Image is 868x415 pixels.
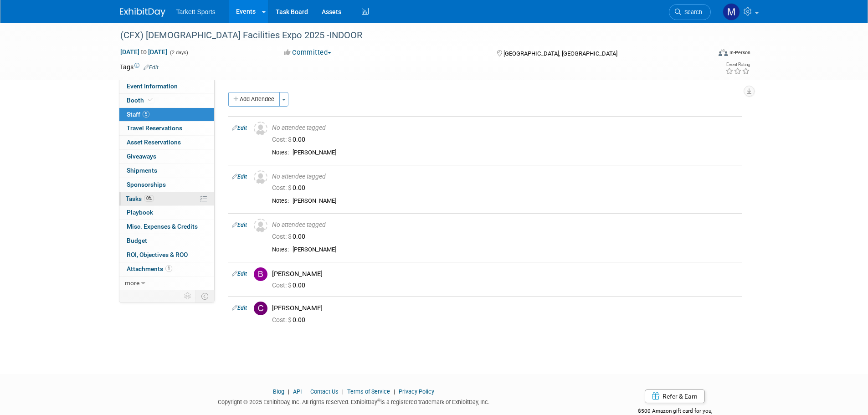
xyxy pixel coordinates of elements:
[272,149,289,156] div: Notes:
[310,388,339,395] a: Contact Us
[120,62,159,72] td: Tags
[228,92,280,107] button: Add Attendee
[180,290,196,302] td: Personalize Event Tab Strip
[127,167,157,174] span: Shipments
[119,80,214,93] a: Event Information
[119,277,214,290] a: more
[254,219,267,232] img: Unassigned-User-Icon.png
[119,234,214,248] a: Budget
[293,246,738,254] div: [PERSON_NAME]
[119,192,214,206] a: Tasks0%
[681,9,702,15] span: Search
[127,265,172,272] span: Attachments
[232,305,247,311] a: Edit
[119,136,214,149] a: Asset Reservations
[119,164,214,178] a: Shipments
[377,398,380,403] sup: ®
[303,388,309,395] span: |
[148,97,153,102] i: Booth reservation complete
[503,50,617,57] span: [GEOGRAPHIC_DATA], [GEOGRAPHIC_DATA]
[254,122,267,135] img: Unassigned-User-Icon.png
[127,223,198,230] span: Misc. Expenses & Credits
[127,82,178,90] span: Event Information
[232,174,247,180] a: Edit
[120,8,165,17] img: ExhibitDay
[340,388,346,395] span: |
[719,49,728,56] img: Format-Inperson.png
[232,125,247,131] a: Edit
[127,181,166,188] span: Sponsorships
[272,304,738,313] div: [PERSON_NAME]
[232,271,247,277] a: Edit
[119,178,214,192] a: Sponsorships
[725,62,750,67] div: Event Rating
[120,396,588,406] div: Copyright © 2025 ExhibitDay, Inc. All rights reserved. ExhibitDay is a registered trademark of Ex...
[281,48,335,57] button: Committed
[176,8,216,15] span: Tarkett Sports
[169,50,188,56] span: (2 days)
[127,97,154,104] span: Booth
[273,388,284,395] a: Blog
[657,47,751,61] div: Event Format
[119,220,214,234] a: Misc. Expenses & Credits
[127,153,156,160] span: Giveaways
[144,195,154,202] span: 0%
[272,282,293,289] span: Cost: $
[165,265,172,272] span: 1
[119,94,214,108] a: Booth
[272,316,309,323] span: 0.00
[272,316,293,323] span: Cost: $
[143,111,149,118] span: 5
[272,136,293,143] span: Cost: $
[272,282,309,289] span: 0.00
[272,270,738,278] div: [PERSON_NAME]
[127,237,147,244] span: Budget
[127,111,149,118] span: Staff
[125,279,139,287] span: more
[272,124,738,132] div: No attendee tagged
[669,4,711,20] a: Search
[126,195,154,202] span: Tasks
[120,48,168,56] span: [DATE] [DATE]
[254,302,267,315] img: C.jpg
[127,251,188,258] span: ROI, Objectives & ROO
[119,248,214,262] a: ROI, Objectives & ROO
[195,290,214,302] td: Toggle Event Tabs
[272,197,289,205] div: Notes:
[272,233,309,240] span: 0.00
[117,27,697,44] div: (CFX) [DEMOGRAPHIC_DATA] Facilities Expo 2025 -INDOOR
[729,49,750,56] div: In-Person
[293,197,738,205] div: [PERSON_NAME]
[347,388,390,395] a: Terms of Service
[272,136,309,143] span: 0.00
[272,246,289,253] div: Notes:
[119,262,214,276] a: Attachments1
[293,388,302,395] a: API
[254,267,267,281] img: B.jpg
[232,222,247,228] a: Edit
[144,64,159,71] a: Edit
[272,184,309,191] span: 0.00
[645,389,705,403] a: Refer & Earn
[286,388,292,395] span: |
[272,173,738,181] div: No attendee tagged
[399,388,434,395] a: Privacy Policy
[723,3,740,20] img: Mathieu Martel
[272,233,293,240] span: Cost: $
[391,388,397,395] span: |
[119,150,214,164] a: Giveaways
[293,149,738,157] div: [PERSON_NAME]
[127,138,181,146] span: Asset Reservations
[139,48,148,56] span: to
[119,122,214,135] a: Travel Reservations
[272,221,738,229] div: No attendee tagged
[127,209,153,216] span: Playbook
[254,170,267,184] img: Unassigned-User-Icon.png
[119,108,214,122] a: Staff5
[119,206,214,220] a: Playbook
[127,124,182,132] span: Travel Reservations
[272,184,293,191] span: Cost: $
